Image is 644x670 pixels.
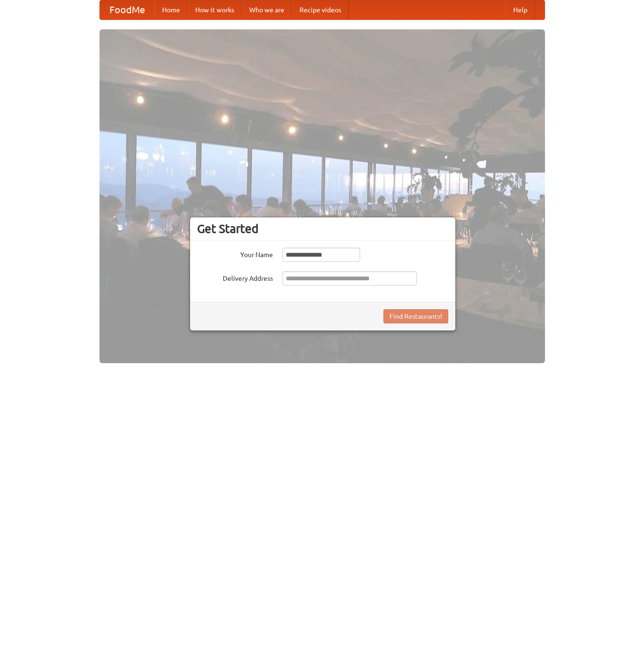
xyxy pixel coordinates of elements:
[100,0,154,19] a: FoodMe
[242,0,292,19] a: Who we are
[383,309,448,323] button: Find Restaurants!
[292,0,349,19] a: Recipe videos
[506,0,535,19] a: Help
[154,0,188,19] a: Home
[197,222,448,236] h3: Get Started
[188,0,242,19] a: How it works
[197,271,273,283] label: Delivery Address
[197,248,273,259] label: Your Name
